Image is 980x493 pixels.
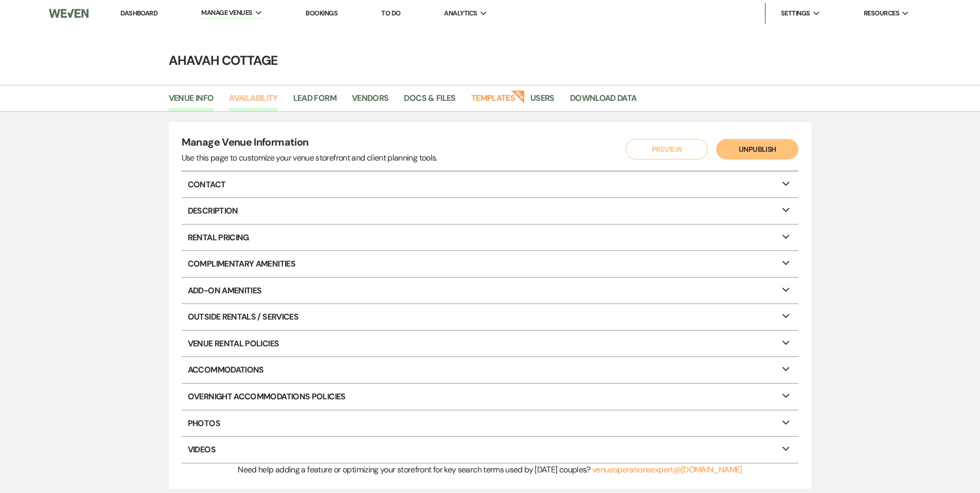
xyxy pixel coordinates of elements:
[169,92,214,111] a: Venue Info
[716,139,798,160] button: Unpublish
[182,135,437,152] h4: Manage Venue Information
[530,92,555,111] a: Users
[182,437,799,463] p: Videos
[120,51,861,69] h4: Ahavah Cottage
[182,278,799,304] p: Add-On Amenities
[570,92,637,111] a: Download Data
[182,411,799,436] p: Photos
[444,8,477,19] span: Analytics
[182,331,799,357] p: Venue Rental Policies
[592,464,742,475] a: venueoperationsexpert@[DOMAIN_NAME]
[381,9,400,17] a: To Do
[201,8,252,18] span: Manage Venues
[120,9,157,17] a: Dashboard
[623,139,705,160] a: Preview
[182,384,799,410] p: Overnight Accommodations Policies
[182,357,799,383] p: Accommodations
[182,152,437,164] div: Use this page to customize your venue storefront and client planning tools.
[352,92,389,111] a: Vendors
[182,198,799,224] p: Description
[229,92,277,111] a: Availability
[781,8,810,19] span: Settings
[182,251,799,277] p: Complimentary Amenities
[182,225,799,251] p: Rental Pricing
[182,172,799,198] p: Contact
[238,464,590,475] span: Need help adding a feature or optimizing your storefront for key search terms used by [DATE] coup...
[306,9,337,17] a: Bookings
[49,3,88,24] img: Weven Logo
[182,304,799,330] p: Outside Rentals / Services
[471,92,515,111] a: Templates
[293,92,336,111] a: Lead Form
[511,89,525,103] strong: New
[864,8,899,19] span: Resources
[626,139,708,160] button: Preview
[404,92,455,111] a: Docs & Files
